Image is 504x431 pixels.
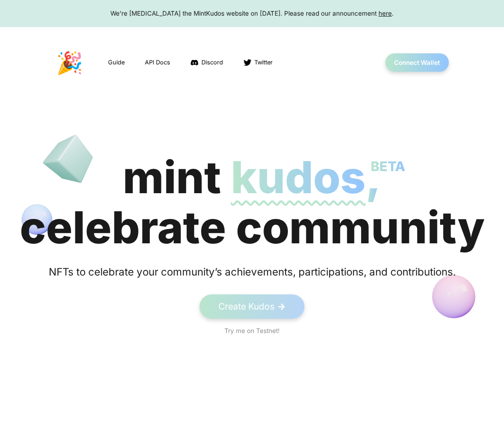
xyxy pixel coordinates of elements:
a: Try me on Testnet! [224,326,280,335]
span: -> [277,301,286,313]
span: , [366,150,381,204]
a: Twitter [242,57,274,68]
a: Create Kudos [200,294,304,319]
div: mint celebrate community [20,152,485,253]
div: NFTs to celebrate your community’s achievements, participations, and contributions. [38,264,466,280]
a: API Docs [144,57,171,68]
a: Guide [107,57,126,68]
p: 🎉 [56,46,83,79]
span: kudos [231,150,366,204]
p: BETA [371,142,405,192]
a: here [378,10,392,17]
span: Twitter [254,58,273,67]
button: Connect Wallet [385,53,449,72]
div: We're [MEDICAL_DATA] the MintKudos website on [DATE]. Please read our announcement . [9,9,495,18]
a: Discord [189,57,224,68]
span: Discord [201,58,223,67]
